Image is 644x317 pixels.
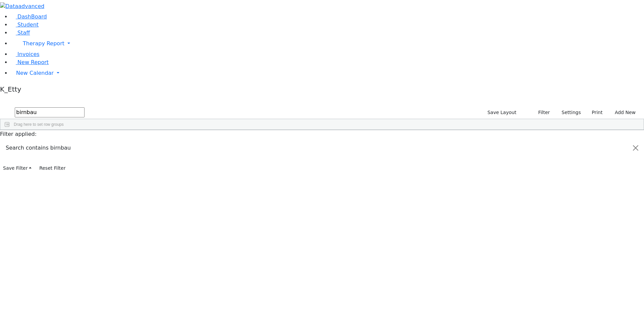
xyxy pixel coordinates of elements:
[11,30,30,36] a: Staff
[11,13,47,20] a: DashBoard
[628,139,644,157] button: Close
[17,30,30,36] span: Staff
[17,51,40,57] span: Invoices
[11,21,39,28] a: Student
[15,107,85,117] input: Search
[11,59,49,65] a: New Report
[11,37,644,50] a: Therapy Report
[23,40,64,47] span: Therapy Report
[17,59,49,65] span: New Report
[584,107,606,118] button: Print
[608,107,639,118] button: Add New
[553,107,584,118] button: Settings
[16,70,54,76] span: New Calendar
[36,163,68,173] button: Reset Filter
[530,107,553,118] button: Filter
[17,13,47,20] span: DashBoard
[11,66,644,80] a: New Calendar
[484,107,519,118] button: Save Layout
[11,51,40,57] a: Invoices
[17,21,39,28] span: Student
[14,122,64,127] span: Drag here to set row groups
